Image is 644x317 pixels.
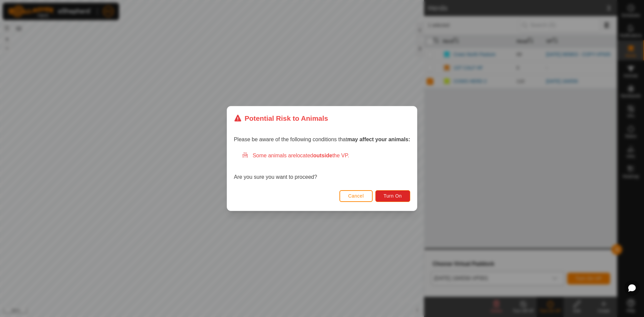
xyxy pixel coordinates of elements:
div: Are you sure you want to proceed? [234,152,410,181]
div: Some animals are [242,152,410,160]
strong: may affect your animals: [347,137,410,142]
div: Potential Risk to Animals [234,113,328,123]
span: Please be aware of the following conditions that [234,137,410,142]
span: Turn On [384,193,402,199]
button: Cancel [339,190,373,202]
span: Cancel [348,193,364,199]
button: Turn On [375,190,410,202]
span: located the VP. [296,153,349,158]
strong: outside [313,153,332,158]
